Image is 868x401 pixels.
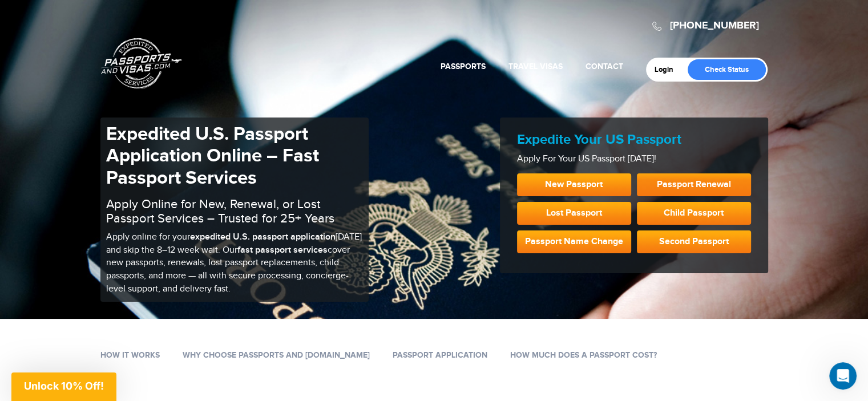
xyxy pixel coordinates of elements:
a: Passport Application [393,350,487,360]
span: Unlock 10% Off! [24,380,104,392]
a: Check Status [688,59,766,80]
a: Passports [441,62,486,71]
a: Lost Passport [517,202,631,225]
p: Apply For Your US Passport [DATE]! [517,153,751,166]
a: Child Passport [637,202,751,225]
a: Passports & [DOMAIN_NAME] [101,38,182,89]
b: fast passport services [237,245,328,256]
h2: Expedite Your US Passport [517,132,751,148]
a: Second Passport [637,230,751,253]
p: Apply online for your [DATE] and skip the 8–12 week wait. Our cover new passports, renewals, lost... [106,231,363,296]
a: [PHONE_NUMBER] [670,19,759,32]
div: Unlock 10% Off! [11,372,116,401]
a: New Passport [517,173,631,196]
b: expedited U.S. passport application [190,232,336,242]
iframe: Intercom live chat [829,362,857,390]
a: Contact [586,62,623,71]
a: Travel Visas [508,62,563,71]
h2: Apply Online for New, Renewal, or Lost Passport Services – Trusted for 25+ Years [106,197,363,225]
a: Login [655,65,681,74]
a: Passport Name Change [517,230,631,253]
a: How Much Does a Passport Cost? [510,350,657,360]
a: Why Choose Passports and [DOMAIN_NAME] [183,350,370,360]
a: Passport Renewal [637,173,751,196]
a: How it works [100,350,160,360]
h1: Expedited U.S. Passport Application Online – Fast Passport Services [106,123,363,189]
